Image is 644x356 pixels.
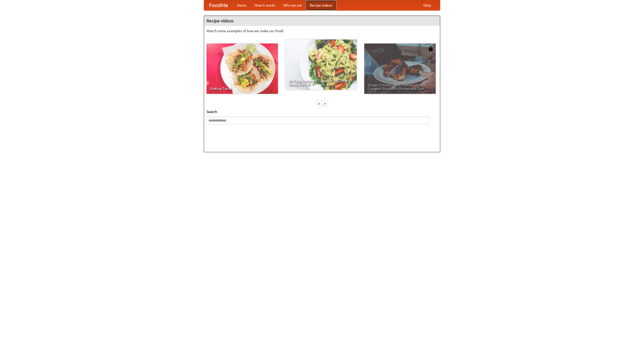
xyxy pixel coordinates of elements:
a: FoodMe [204,0,233,10]
h4: Recipe videos [204,16,440,26]
span: Making Tacos [210,87,274,90]
a: Help [419,0,435,10]
a: Making Tacos [207,44,278,94]
span: An Easy, Summery Tomato Pasta That's Ready for Fall [289,79,353,86]
img: 483408.png [428,46,433,51]
h5: Search [207,109,437,114]
div: » [323,100,327,107]
a: Home [233,0,251,10]
a: Who we are [279,0,306,10]
p: Watch some examples of how we make our food! [207,28,437,33]
a: How it works [251,0,279,10]
a: Recipe videos [306,0,336,10]
div: « [317,100,321,107]
a: An Easy, Summery Tomato Pasta That's Ready for Fall [285,39,357,90]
